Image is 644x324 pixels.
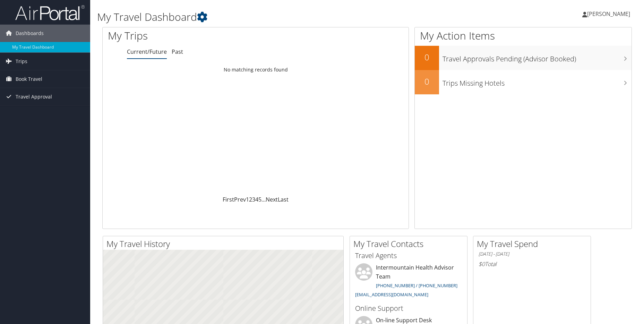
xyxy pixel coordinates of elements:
[415,28,632,43] h1: My Action Items
[97,10,457,24] h1: My Travel Dashboard
[127,48,167,56] a: Current/Future
[15,5,85,21] img: airportal-logo.png
[246,196,249,203] a: 1
[106,238,343,250] h2: My Travel History
[443,75,632,88] h3: Trips Missing Hotels
[355,251,462,261] h3: Travel Agents
[415,51,439,63] h2: 0
[355,304,462,313] h3: Online Support
[479,260,485,268] span: $0
[479,251,585,257] h6: [DATE] - [DATE]
[261,196,266,203] span: …
[252,196,255,203] a: 3
[16,53,27,70] span: Trips
[582,3,637,24] a: [PERSON_NAME]
[16,25,44,42] span: Dashboards
[278,196,289,203] a: Last
[255,196,258,203] a: 4
[415,46,632,70] a: 0Travel Approvals Pending (Advisor Booked)
[479,260,585,268] h6: Total
[103,63,409,76] td: No matching records found
[258,196,261,203] a: 5
[355,291,428,298] a: [EMAIL_ADDRESS][DOMAIN_NAME]
[108,28,276,43] h1: My Trips
[376,282,457,289] a: [PHONE_NUMBER] / [PHONE_NUMBER]
[415,70,632,94] a: 0Trips Missing Hotels
[443,51,632,64] h3: Travel Approvals Pending (Advisor Booked)
[172,48,183,56] a: Past
[352,263,465,300] li: Intermountain Health Advisor Team
[234,196,246,203] a: Prev
[353,238,467,250] h2: My Travel Contacts
[16,88,52,105] span: Travel Approval
[415,76,439,87] h2: 0
[587,10,630,18] span: [PERSON_NAME]
[249,196,252,203] a: 2
[16,70,42,88] span: Book Travel
[223,196,234,203] a: First
[266,196,278,203] a: Next
[477,238,591,250] h2: My Travel Spend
